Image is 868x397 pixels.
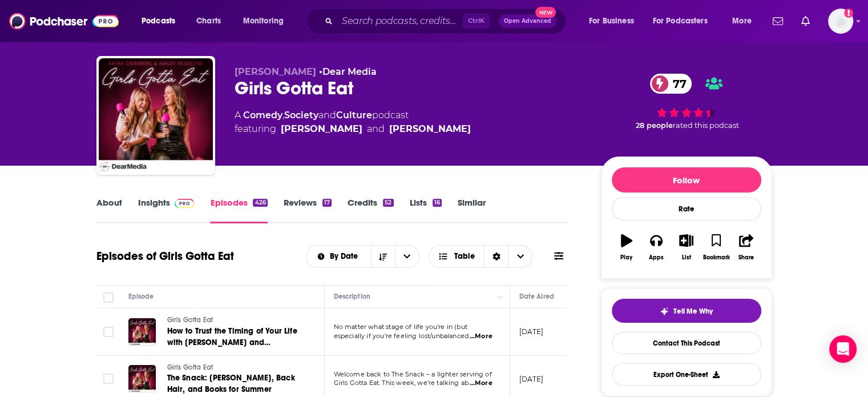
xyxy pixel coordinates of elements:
button: Follow [612,167,761,193]
img: Podchaser - Follow, Share and Rate Podcasts [9,10,119,32]
a: Rayna Greenberg [281,122,362,136]
div: Sort Direction [484,246,508,267]
span: New [535,7,556,18]
span: ...More [470,379,492,388]
div: Rate [612,197,761,220]
a: Ashley Hesseltine [389,122,471,136]
span: rated this podcast [673,121,739,130]
img: tell me why sparkle [660,307,669,316]
h2: Choose List sort [306,245,419,268]
button: open menu [395,246,419,267]
div: Date Aired [519,290,554,303]
span: For Business [589,13,634,29]
span: Toggle select row [103,374,114,384]
span: Charts [196,13,221,29]
button: open menu [134,12,190,30]
a: Contact This Podcast [612,332,761,354]
a: How to Trust the Timing of Your Life with [PERSON_NAME] and [PERSON_NAME] of Almost 30 [167,326,304,348]
button: Play [612,227,641,268]
button: tell me why sparkleTell Me Why [612,299,761,323]
span: ...More [470,332,492,341]
a: Lists16 [410,197,442,223]
img: Girls Gotta Eat [99,58,213,173]
div: Play [620,254,632,261]
div: Bookmark [703,254,729,261]
span: The Snack: [PERSON_NAME], Back Hair, and Books for Summer [167,373,295,394]
button: Choose View [429,245,533,268]
span: For Podcasters [653,13,708,29]
a: Similar [458,197,486,223]
button: Column Actions [494,290,507,304]
span: 28 people [636,121,673,130]
span: Girls Gotta Eat. This week, we’re talking ab [334,379,469,387]
span: Podcasts [142,13,175,29]
div: List [682,254,691,261]
div: Episode [128,290,154,303]
p: [DATE] [519,327,544,336]
span: especially if you’re feeling lost/unbalanced [334,332,469,340]
h1: Episodes of Girls Gotta Eat [96,249,234,263]
span: Table [454,252,475,260]
p: [DATE] [519,374,544,384]
a: Charts [189,12,228,30]
span: [PERSON_NAME] [235,66,316,77]
div: Share [738,254,754,261]
span: No matter what stage of life you’re in (but [334,323,467,331]
a: The Snack: [PERSON_NAME], Back Hair, and Books for Summer [167,372,304,395]
a: Show notifications dropdown [797,11,814,31]
button: open menu [581,12,648,30]
svg: Add a profile image [844,9,853,18]
button: List [671,227,701,268]
a: Dear Media [322,66,377,77]
a: Society [284,110,318,121]
span: Girls Gotta Eat [167,363,213,371]
a: InsightsPodchaser Pro [138,197,195,223]
span: and [367,122,385,136]
span: Girls Gotta Eat [167,316,213,324]
a: About [96,197,122,223]
a: Credits52 [348,197,393,223]
a: Comedy [243,110,282,121]
span: and [318,110,336,121]
a: Episodes426 [210,197,267,223]
div: A podcast [235,109,471,136]
div: 17 [322,199,332,207]
a: Reviews17 [284,197,332,223]
span: More [732,13,752,29]
span: Welcome back to The Snack – a lighter serving of [334,370,492,378]
div: Open Intercom Messenger [829,335,857,363]
a: Culture [336,110,372,121]
a: 77 [650,74,692,94]
div: 77 28 peoplerated this podcast [601,66,772,137]
button: Apps [641,227,671,268]
div: Apps [649,254,664,261]
img: User Profile [828,9,853,34]
button: open menu [645,12,724,30]
span: Ctrl K [463,14,490,29]
span: Toggle select row [103,327,114,337]
button: Export One-Sheet [612,363,761,386]
span: By Date [330,252,362,260]
span: Tell Me Why [673,307,713,316]
span: How to Trust the Timing of Your Life with [PERSON_NAME] and [PERSON_NAME] of Almost 30 [167,326,297,359]
img: Podchaser Pro [175,199,195,208]
button: Show profile menu [828,9,853,34]
span: Open Advanced [504,18,551,24]
div: Search podcasts, credits, & more... [317,8,577,34]
div: Description [334,290,370,303]
a: Girls Gotta Eat [167,363,304,373]
span: 77 [661,74,692,94]
button: Open AdvancedNew [499,14,556,28]
button: open menu [306,252,371,260]
button: Sort Direction [371,246,395,267]
div: 52 [383,199,393,207]
span: featuring [235,122,471,136]
button: open menu [235,12,298,30]
div: 426 [253,199,267,207]
button: Bookmark [701,227,731,268]
span: Logged in as kristenfisher_dk [828,9,853,34]
a: Show notifications dropdown [768,11,788,31]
